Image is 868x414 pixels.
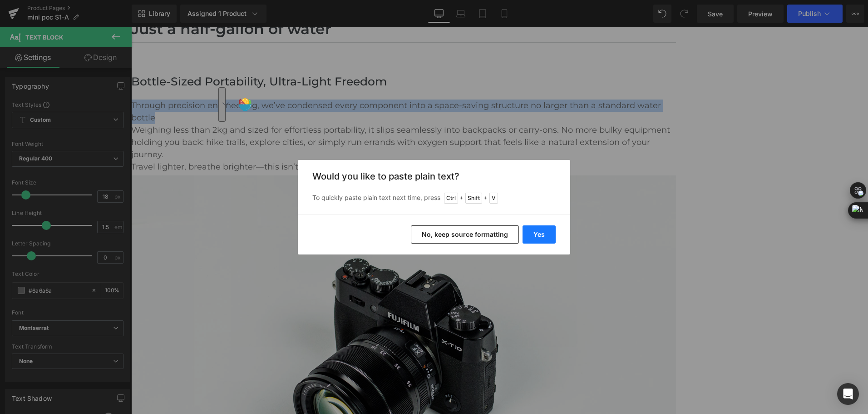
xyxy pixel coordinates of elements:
[411,225,519,244] button: No, keep source formatting
[312,193,556,204] p: To quickly paste plain text next time, press
[837,383,859,405] div: Open Intercom Messenger
[460,194,464,203] span: +
[489,193,498,204] span: V
[444,193,458,204] span: Ctrl
[484,194,488,203] span: +
[523,225,556,244] button: Yes
[465,193,482,204] span: Shift
[312,171,556,182] h3: Would you like to paste plain text?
